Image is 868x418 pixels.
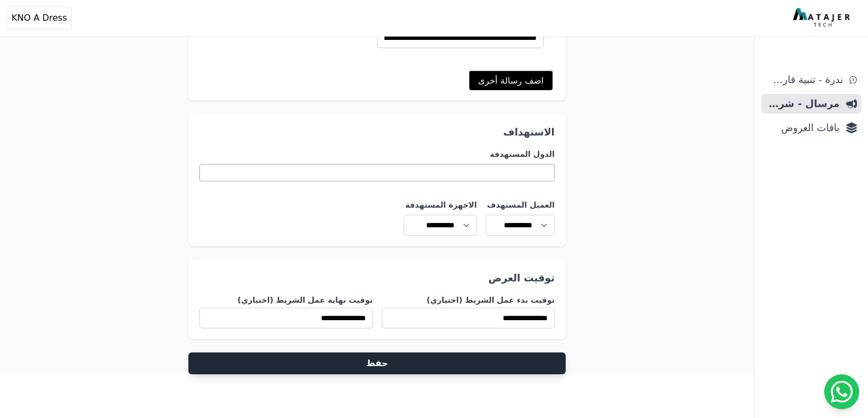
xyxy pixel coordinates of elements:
span: باقات العروض [766,120,840,136]
h3: الاستهداف [199,125,555,140]
h3: توقيت العرض [199,270,555,286]
button: KNO A Dress [7,7,72,30]
a: اضف رسالة أخرى [469,70,553,90]
label: العميل المستهدف [486,199,555,210]
img: MatajerTech Logo [793,8,853,28]
label: توقيت نهاية عمل الشريط (اختياري) [199,295,372,305]
span: مرسال - شريط دعاية [766,96,840,111]
span: KNO A Dress [12,11,67,25]
span: ندرة - تنبية قارب علي النفاذ [766,72,843,87]
label: الدول المستهدفة [199,149,555,160]
label: توقيت بدء عمل الشريط (اختياري) [382,295,555,305]
button: حفظ [188,352,566,374]
label: الاجهزة المستهدفة [404,199,477,210]
textarea: Search [464,181,551,191]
